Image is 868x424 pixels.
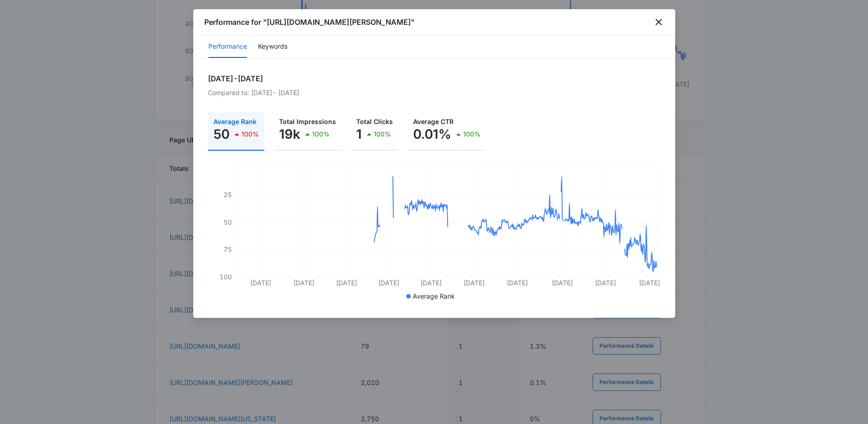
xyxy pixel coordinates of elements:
tspan: [DATE] [336,279,357,287]
tspan: [DATE] [420,279,442,287]
tspan: [DATE] [595,279,616,287]
p: Total Clicks [356,119,393,125]
p: 100% [312,131,330,137]
button: Keywords [258,36,287,58]
tspan: 50 [224,218,232,226]
tspan: 25 [224,191,232,198]
p: Average Rank [213,119,259,125]
p: 19k [279,127,300,141]
p: Total Impressions [279,119,336,125]
p: 100% [374,131,391,137]
p: 1 [356,127,362,141]
p: Compared to: [DATE] - [DATE] [208,88,661,97]
p: 50 [213,127,230,141]
p: Average CTR [413,119,481,125]
span: Average Rank [413,292,455,300]
tspan: [DATE] [378,279,399,287]
button: close [653,17,664,28]
tspan: [DATE] [507,279,528,287]
button: Performance [208,36,247,58]
p: 100% [463,131,481,137]
p: 100% [241,131,259,137]
tspan: [DATE] [638,279,660,287]
tspan: [DATE] [293,279,314,287]
tspan: [DATE] [463,279,484,287]
h2: [DATE] - [DATE] [208,73,661,84]
p: 0.01% [413,127,451,141]
tspan: 75 [224,245,232,253]
tspan: 100 [219,273,232,281]
tspan: [DATE] [250,279,271,287]
h1: Performance for "[URL][DOMAIN_NAME][PERSON_NAME]" [204,17,414,28]
tspan: [DATE] [551,279,572,287]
